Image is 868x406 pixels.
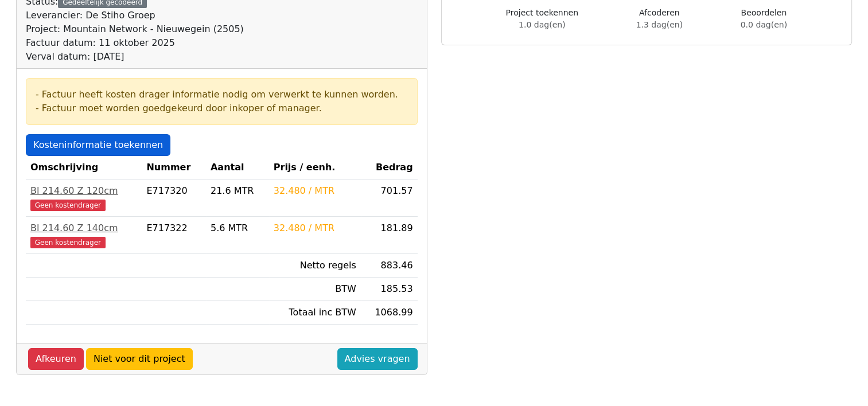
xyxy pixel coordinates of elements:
span: 1.0 dag(en) [519,20,565,29]
div: Project toekennen [506,7,578,31]
div: 32.480 / MTR [274,184,356,198]
th: Aantal [206,156,269,179]
th: Nummer [142,156,206,179]
td: 185.53 [361,278,418,301]
a: Kosteninformatie toekennen [26,134,170,156]
td: E717322 [142,217,206,254]
td: 181.89 [361,217,418,254]
div: 21.6 MTR [211,184,264,198]
td: Netto regels [269,254,361,278]
td: E717320 [142,179,206,217]
span: Geen kostendrager [30,237,106,248]
div: Afcoderen [636,7,683,31]
div: Leverancier: De Stiho Groep [26,9,244,22]
div: 5.6 MTR [211,221,264,235]
div: Bl 214.60 Z 140cm [30,221,137,235]
span: 0.0 dag(en) [741,20,787,29]
a: Bl 214.60 Z 140cmGeen kostendrager [30,221,137,249]
td: Totaal inc BTW [269,301,361,325]
td: 883.46 [361,254,418,278]
a: Afkeuren [28,348,84,370]
a: Niet voor dit project [86,348,193,370]
td: 701.57 [361,179,418,217]
td: 1068.99 [361,301,418,325]
span: 1.3 dag(en) [636,20,683,29]
th: Bedrag [361,156,418,179]
td: BTW [269,278,361,301]
th: Omschrijving [26,156,142,179]
div: Factuur datum: 11 oktober 2025 [26,36,244,50]
th: Prijs / eenh. [269,156,361,179]
a: Bl 214.60 Z 120cmGeen kostendrager [30,184,137,212]
div: - Factuur heeft kosten drager informatie nodig om verwerkt te kunnen worden. [36,88,408,101]
div: Verval datum: [DATE] [26,50,244,64]
div: 32.480 / MTR [274,221,356,235]
div: Beoordelen [741,7,787,31]
a: Advies vragen [337,348,418,370]
div: Project: Mountain Network - Nieuwegein (2505) [26,22,244,36]
div: Bl 214.60 Z 120cm [30,184,137,198]
div: - Factuur moet worden goedgekeurd door inkoper of manager. [36,101,408,115]
span: Geen kostendrager [30,200,106,211]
